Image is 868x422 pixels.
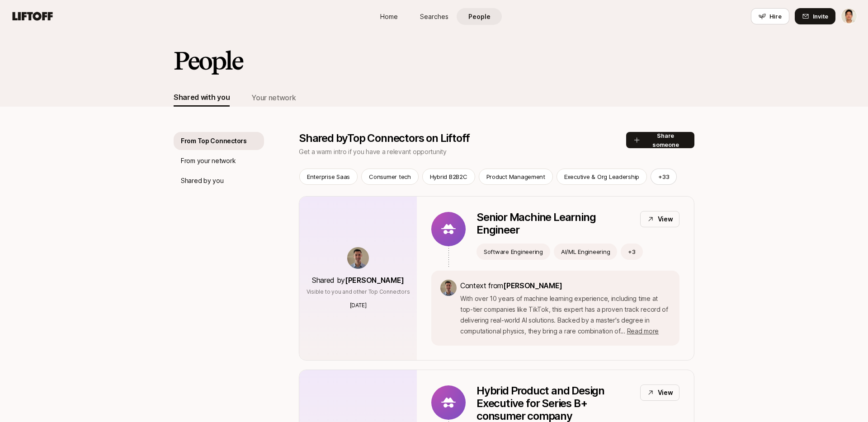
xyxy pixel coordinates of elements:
p: View [658,387,673,398]
a: People [457,8,502,25]
p: Enterprise Saas [307,172,350,181]
p: Consumer tech [369,172,411,181]
p: Software Engineering [484,247,543,256]
p: Shared by you [181,175,223,186]
img: bf8f663c_42d6_4f7d_af6b_5f71b9527721.jpg [347,247,369,269]
a: Shared by[PERSON_NAME]Visible to you and other Top Connectors[DATE]Senior Machine Learning Engine... [299,196,694,361]
p: From Top Connectors [181,136,247,146]
a: Searches [411,8,457,25]
p: [DATE] [350,301,367,309]
button: +3 [621,244,643,260]
p: Shared by [312,274,404,286]
span: Hire [769,12,782,21]
p: With over 10 years of machine learning experience, including time at top-tier companies like TikT... [460,293,670,337]
div: Your network [251,92,296,103]
img: Jeremy Chen [841,9,857,24]
span: [PERSON_NAME] [503,281,562,290]
p: Get a warm intro if you have a relevant opportunity [299,146,626,157]
span: People [468,12,491,21]
span: Invite [813,12,828,21]
span: Searches [420,12,448,21]
div: Shared with you [174,91,230,103]
p: AI/ML Engineering [561,247,610,256]
p: Hybrid B2B2C [430,172,467,181]
p: Shared by Top Connectors on Liftoff [299,132,626,145]
button: Share someone [626,132,694,148]
p: View [658,214,673,225]
img: bf8f663c_42d6_4f7d_af6b_5f71b9527721.jpg [440,280,457,296]
p: Context from [460,280,670,291]
p: From your network [181,155,236,166]
p: Visible to you and other Top Connectors [307,288,410,296]
p: Product Management [486,172,545,181]
button: Hire [751,8,789,24]
button: Jeremy Chen [841,8,857,24]
button: Invite [795,8,835,24]
button: Shared with you [174,89,230,107]
a: Home [366,8,411,25]
span: Read more [627,327,659,335]
span: [PERSON_NAME] [345,276,404,285]
button: +33 [651,169,677,185]
span: Home [380,12,398,21]
p: Executive & Org Leadership [564,172,639,181]
h2: People [174,47,242,74]
button: Your network [251,89,296,107]
p: Senior Machine Learning Engineer [476,211,633,236]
